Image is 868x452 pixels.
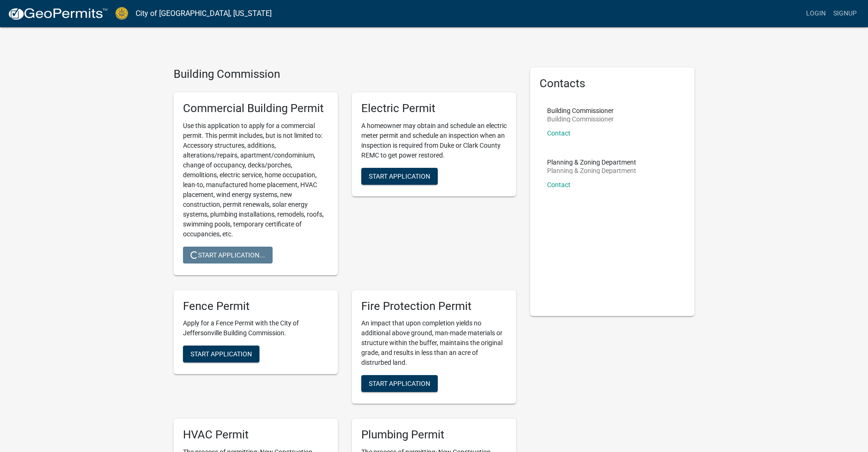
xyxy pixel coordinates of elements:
button: Start Application [361,168,438,185]
h5: Electric Permit [361,102,507,115]
h5: HVAC Permit [183,428,328,442]
span: Start Application [190,350,252,358]
p: Planning & Zoning Department [547,167,636,174]
p: An impact that upon completion yields no additional above ground, man-made materials or structure... [361,318,507,368]
p: Planning & Zoning Department [547,159,636,166]
h4: Building Commission [174,68,516,81]
p: A homeowner may obtain and schedule an electric meter permit and schedule an inspection when an i... [361,121,507,160]
h5: Contacts [540,77,685,90]
span: Start Application... [190,251,265,258]
a: Contact [547,181,571,188]
h5: Fire Protection Permit [361,300,507,313]
p: Building Commissioner [547,116,614,122]
h5: Plumbing Permit [361,428,507,442]
h5: Commercial Building Permit [183,102,328,115]
button: Start Application... [183,247,273,264]
button: Start Application [183,346,259,362]
img: City of Jeffersonville, Indiana [115,7,128,20]
h5: Fence Permit [183,300,328,313]
span: Start Application [369,172,430,180]
a: Contact [547,129,571,137]
p: Apply for a Fence Permit with the City of Jeffersonville Building Commission. [183,318,328,338]
span: Start Application [369,380,430,387]
p: Use this application to apply for a commercial permit. This permit includes, but is not limited t... [183,121,328,239]
a: Login [802,5,830,23]
a: Signup [830,5,860,23]
p: Building Commissioner [547,107,614,114]
a: City of [GEOGRAPHIC_DATA], [US_STATE] [136,6,272,22]
button: Start Application [361,375,438,392]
